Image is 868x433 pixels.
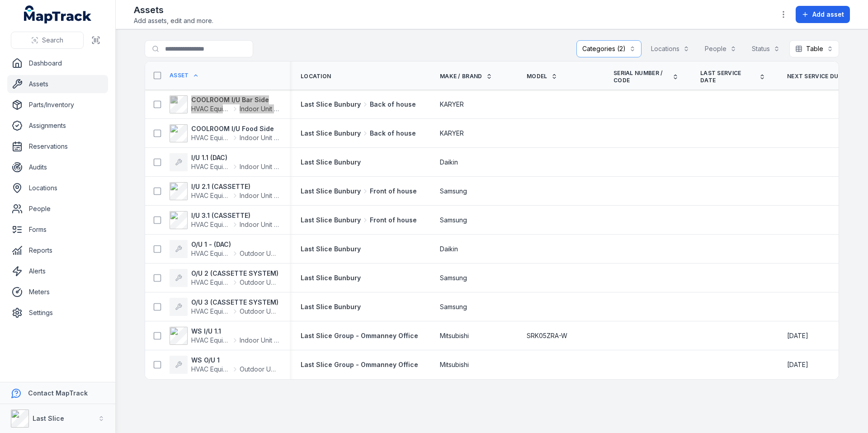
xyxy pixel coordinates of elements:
a: Model [527,73,557,80]
a: Locations [7,179,108,197]
a: Next Service Due [787,73,852,80]
span: Indoor Unit (Fan Coil) [240,104,279,113]
a: COOLROOM I/U Bar SideHVAC EquipmentIndoor Unit (Fan Coil) [170,95,279,113]
a: Serial Number / Code [613,70,679,84]
span: Last Slice Bunbury [301,187,361,196]
span: Search [42,36,63,45]
button: Add asset [796,6,850,23]
span: Serial Number / Code [613,70,669,84]
a: Last Slice Bunbury [301,245,361,254]
span: HVAC Equipment [191,278,231,287]
a: Assets [7,75,108,93]
span: Add asset [812,10,844,19]
span: Front of house [370,216,417,225]
span: Last Slice Bunbury [301,158,361,166]
strong: COOLROOM I/U Food Side [191,124,279,133]
span: Add assets, edit and more. [134,16,213,25]
button: Status [746,40,786,57]
span: Indoor Unit (Fan Coil) [240,336,279,345]
a: MapTrack [24,5,92,24]
a: Audits [7,158,108,176]
a: I/U 3.1 (CASSETTE)HVAC EquipmentIndoor Unit (Fan Coil) [170,211,279,229]
span: Last Slice Bunbury [301,129,361,138]
span: Last Slice Bunbury [301,216,361,225]
a: Last Slice BunburyBack of house [301,100,416,109]
strong: O/U 1 - (DAC) [191,240,279,249]
span: Last Slice Group - Ommanney Office [301,332,418,339]
span: Last Slice Group - Ommanney Office [301,361,418,368]
a: Reports [7,241,108,259]
strong: I/U 2.1 (CASSETTE) [191,182,279,191]
span: Samsung [440,216,467,225]
strong: O/U 2 (CASSETTE SYSTEM) [191,269,279,278]
a: Reservations [7,137,108,155]
a: Assignments [7,117,108,135]
a: Last Slice BunburyFront of house [301,187,417,196]
a: WS O/U 1HVAC EquipmentOutdoor Unit (Condenser) [170,356,279,374]
strong: Contact MapTrack [28,389,88,397]
span: HVAC Equipment [191,249,231,258]
span: Indoor Unit (Fan Coil) [240,133,279,142]
span: HVAC Equipment [191,220,231,229]
span: Samsung [440,273,467,282]
span: Asset [170,72,189,79]
a: Last Slice BunburyFront of house [301,216,417,225]
a: COOLROOM I/U Food SideHVAC EquipmentIndoor Unit (Fan Coil) [170,124,279,142]
span: Last Slice Bunbury [301,303,361,311]
a: O/U 2 (CASSETTE SYSTEM)HVAC EquipmentOutdoor Unit (Condenser) [170,269,279,287]
span: Outdoor Unit (Condenser) [240,365,279,374]
a: Asset [170,72,199,79]
a: Meters [7,283,108,301]
span: HVAC Equipment [191,162,231,171]
a: Alerts [7,262,108,280]
button: Table [789,40,839,57]
span: Back of house [370,129,416,138]
strong: WS O/U 1 [191,356,279,365]
span: [DATE] [787,332,808,339]
span: Samsung [440,187,467,196]
a: Last Slice Group - Ommanney Office [301,360,418,369]
a: O/U 1 - (DAC)HVAC EquipmentOutdoor Unit (Condenser) [170,240,279,258]
a: I/U 2.1 (CASSETTE)HVAC EquipmentIndoor Unit (Fan Coil) [170,182,279,200]
span: Indoor Unit (Fan Coil) [240,220,279,229]
button: People [699,40,742,57]
strong: I/U 1.1 (DAC) [191,153,279,162]
a: Last Slice Bunbury [301,302,361,311]
span: HVAC Equipment [191,191,231,200]
span: Next Service Due [787,73,842,80]
span: KARYER [440,129,464,138]
span: Outdoor Unit (Condenser) [240,249,279,258]
span: SRK05ZRA-W [527,331,567,340]
span: [DATE] [787,361,808,368]
a: I/U 1.1 (DAC)HVAC EquipmentIndoor Unit (Fan Coil) [170,153,279,171]
a: Parts/Inventory [7,96,108,114]
span: Outdoor Unit (Condenser) [240,278,279,287]
span: Indoor Unit (Fan Coil) [240,162,279,171]
span: HVAC Equipment [191,133,231,142]
span: Outdoor Unit (Condenser) [240,307,279,316]
a: Last Slice BunburyBack of house [301,129,416,138]
span: Make / Brand [440,73,482,80]
a: Forms [7,221,108,239]
span: Daikin [440,245,458,254]
a: Last Slice Group - Ommanney Office [301,331,418,340]
a: O/U 3 (CASSETTE SYSTEM)HVAC EquipmentOutdoor Unit (Condenser) [170,298,279,316]
span: Daikin [440,158,458,167]
span: Model [527,73,547,80]
strong: I/U 3.1 (CASSETTE) [191,211,279,220]
span: Back of house [370,100,416,109]
h2: Assets [134,4,213,16]
strong: O/U 3 (CASSETTE SYSTEM) [191,298,279,307]
span: HVAC Equipment [191,307,231,316]
span: HVAC Equipment [191,336,231,345]
strong: COOLROOM I/U Bar Side [191,95,279,104]
a: Settings [7,304,108,322]
span: Samsung [440,302,467,311]
span: Last service date [700,70,755,84]
strong: WS I/U 1.1 [191,327,279,336]
button: Search [11,32,84,49]
span: Last Slice Bunbury [301,245,361,253]
span: Last Slice Bunbury [301,274,361,282]
span: HVAC Equipment [191,365,231,374]
a: Make / Brand [440,73,492,80]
